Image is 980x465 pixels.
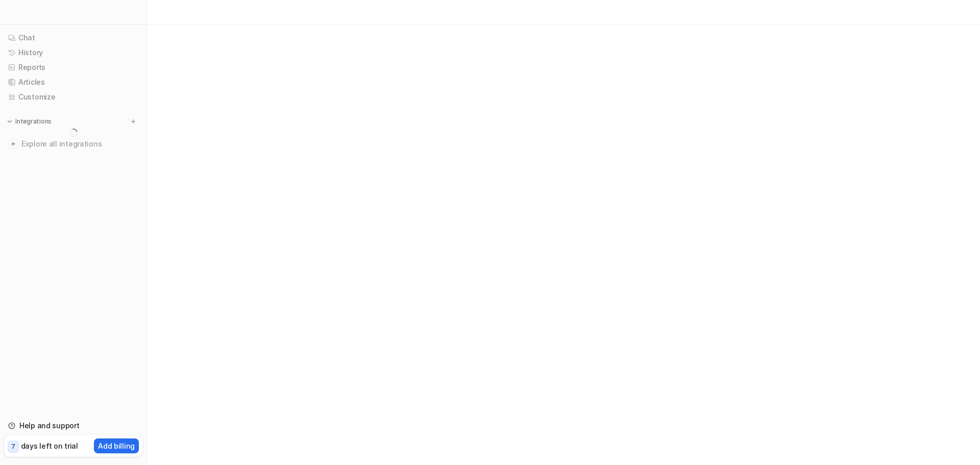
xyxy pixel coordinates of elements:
[6,118,13,125] img: expand menu
[130,118,137,125] img: menu_add.svg
[15,117,52,126] p: Integrations
[94,438,139,453] button: Add billing
[98,440,135,451] p: Add billing
[4,116,55,127] button: Integrations
[11,442,15,451] p: 7
[4,137,142,151] a: Explore all integrations
[4,75,142,89] a: Articles
[4,31,142,45] a: Chat
[8,139,18,149] img: explore all integrations
[4,419,142,433] a: Help and support
[4,60,142,75] a: Reports
[4,45,142,60] a: History
[21,440,78,451] p: days left on trial
[4,90,142,104] a: Customize
[21,136,138,152] span: Explore all integrations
